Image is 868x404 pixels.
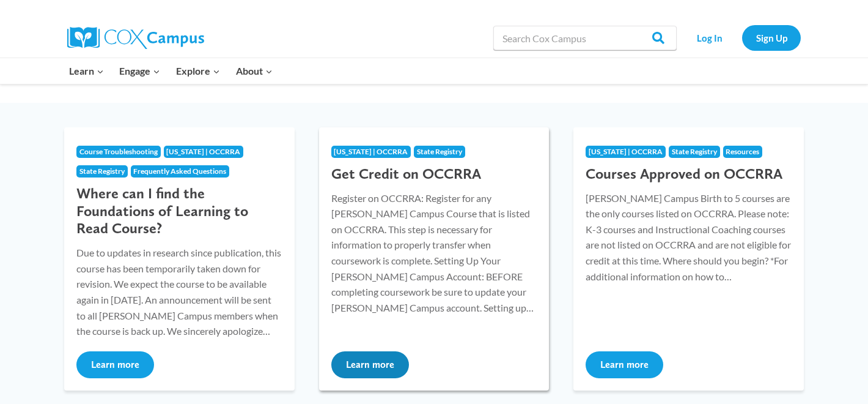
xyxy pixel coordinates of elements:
img: Cox Campus [67,27,204,49]
a: Course Troubleshooting[US_STATE] | OCCRRAState RegistryFrequently Asked Questions Where can I fin... [64,127,295,391]
p: Due to updates in research since publication, this course has been temporarily taken down for rev... [76,245,282,339]
p: [PERSON_NAME] Campus Birth to 5 courses are the only courses listed on OCCRRA. Please note: K-3 c... [586,190,792,285]
button: Learn more [586,351,663,378]
a: [US_STATE] | OCCRRAState Registry Get Credit on OCCRRA Register on OCCRRA: Register for any [PERS... [319,127,550,391]
button: Child menu of Engage [112,58,169,84]
button: Child menu of Learn [61,58,112,84]
span: State Registry [672,147,717,156]
nav: Secondary Navigation [683,25,801,50]
span: Resources [726,147,759,156]
span: Course Troubleshooting [79,147,158,156]
button: Child menu of About [228,58,281,84]
span: [US_STATE] | OCCRRA [589,147,663,156]
span: [US_STATE] | OCCRRA [334,147,408,156]
span: Frequently Asked Questions [133,166,226,176]
button: Learn more [331,351,409,378]
button: Child menu of Explore [168,58,228,84]
span: [US_STATE] | OCCRRA [166,147,240,156]
h3: Where can I find the Foundations of Learning to Read Course? [76,185,282,238]
a: Log In [683,25,736,50]
h3: Courses Approved on OCCRRA [586,165,792,183]
button: Learn more [76,351,154,378]
h3: Get Credit on OCCRRA [331,165,537,183]
input: Search Cox Campus [493,26,677,50]
nav: Primary Navigation [61,58,280,84]
a: [US_STATE] | OCCRRAState RegistryResources Courses Approved on OCCRRA [PERSON_NAME] Campus Birth ... [573,127,804,391]
p: Register on OCCRRA: Register for any [PERSON_NAME] Campus Course that is listed on OCCRRA. This s... [331,190,537,316]
a: Sign Up [742,25,801,50]
span: State Registry [417,147,462,156]
span: State Registry [79,166,125,176]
